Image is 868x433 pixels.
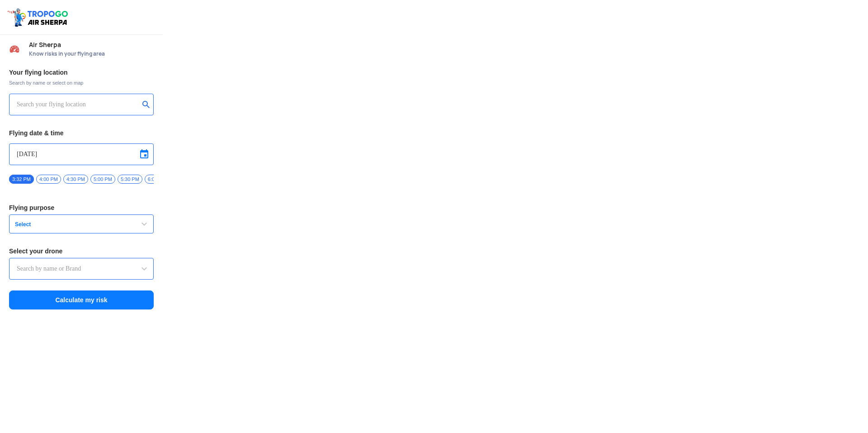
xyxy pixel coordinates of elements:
img: ic_tgdronemaps.svg [7,7,71,28]
span: 3:32 PM [9,175,34,184]
span: 4:30 PM [63,175,88,184]
span: Select [11,221,124,228]
button: Calculate my risk [9,290,154,309]
span: Know risks in your flying area [29,50,154,57]
span: 4:00 PM [36,175,61,184]
h3: Flying date & time [9,130,154,136]
span: 5:00 PM [90,175,115,184]
button: Select [9,214,154,233]
input: Search by name or Brand [17,263,146,274]
span: Search by name or select on map [9,79,154,86]
h3: Your flying location [9,69,154,76]
h3: Select your drone [9,248,154,254]
input: Select Date [17,149,146,160]
span: 6:00 PM [145,175,170,184]
span: Air Sherpa [29,41,154,48]
h3: Flying purpose [9,205,154,211]
input: Search your flying location [17,99,139,110]
span: 5:30 PM [118,175,142,184]
img: Risk Scores [9,43,20,54]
